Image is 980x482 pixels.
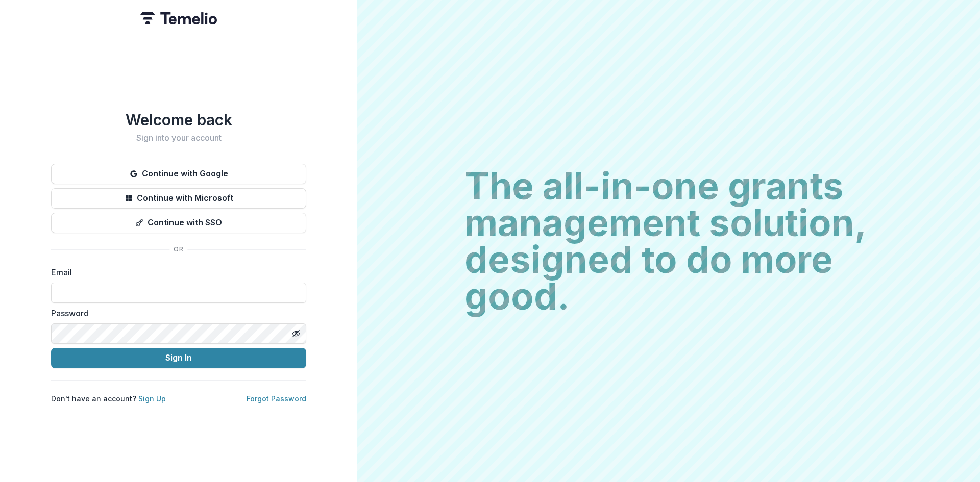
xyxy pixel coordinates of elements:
label: Email [51,266,300,278]
a: Forgot Password [247,394,306,403]
p: Don't have an account? [51,393,166,404]
label: Password [51,307,300,319]
h2: Sign into your account [51,133,306,143]
button: Continue with Microsoft [51,188,306,209]
a: Sign Up [138,394,166,403]
button: Continue with Google [51,164,306,184]
h1: Welcome back [51,111,306,129]
button: Toggle password visibility [288,325,304,342]
img: Temelio [140,12,217,24]
button: Continue with SSO [51,213,306,233]
button: Sign In [51,348,306,368]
